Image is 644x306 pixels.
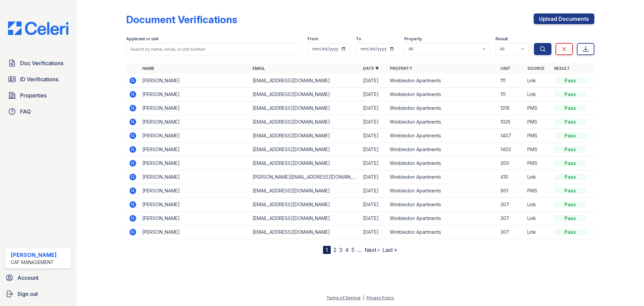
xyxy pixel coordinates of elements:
div: Pass [554,105,586,112]
td: 1319 [498,101,525,115]
div: Pass [554,174,586,180]
td: 111 [498,88,525,101]
td: PMS [525,143,551,157]
td: Wimbledon Apartments [387,184,497,198]
td: [EMAIL_ADDRESS][DOMAIN_NAME] [250,101,360,115]
td: PMS [525,184,551,198]
td: [EMAIL_ADDRESS][DOMAIN_NAME] [250,157,360,170]
td: [PERSON_NAME] [140,225,250,239]
td: Link [525,198,551,212]
td: [PERSON_NAME] [140,212,250,225]
td: Wimbledon Apartments [387,115,497,129]
div: CAF Management [11,259,57,266]
td: [DATE] [360,198,387,212]
a: Email [253,66,265,71]
td: 200 [498,157,525,170]
td: [PERSON_NAME] [140,88,250,101]
span: FAQ [20,107,31,116]
span: ID Verifications [20,75,58,83]
td: Wimbledon Apartments [387,157,497,170]
div: Pass [554,132,586,139]
div: Document Verifications [126,13,237,26]
span: Sign out [17,290,38,298]
a: Properties [5,89,71,102]
td: Wimbledon Apartments [387,143,497,157]
td: [PERSON_NAME] [140,198,250,212]
td: [DATE] [360,74,387,88]
a: Privacy Policy [367,295,394,300]
a: 5 [352,247,355,253]
td: [PERSON_NAME] [140,157,250,170]
td: PMS [525,157,551,170]
td: Wimbledon Apartments [387,74,497,88]
td: [EMAIL_ADDRESS][DOMAIN_NAME] [250,129,360,143]
td: [DATE] [360,170,387,184]
a: Date ▼ [363,66,379,71]
td: [DATE] [360,225,387,239]
td: 1407 [498,129,525,143]
div: 1 [323,246,331,254]
td: Wimbledon Apartments [387,198,497,212]
div: [PERSON_NAME] [11,251,57,259]
td: [EMAIL_ADDRESS][DOMAIN_NAME] [250,143,360,157]
td: [DATE] [360,143,387,157]
td: [DATE] [360,88,387,101]
td: PMS [525,115,551,129]
td: [PERSON_NAME][EMAIL_ADDRESS][DOMAIN_NAME] [250,170,360,184]
a: Account [3,271,74,285]
td: Wimbledon Apartments [387,170,497,184]
td: Wimbledon Apartments [387,88,497,101]
a: Result [554,66,570,71]
td: 901 [498,184,525,198]
div: Pass [554,77,586,84]
td: [PERSON_NAME] [140,74,250,88]
div: Pass [554,215,586,222]
td: 307 [498,198,525,212]
td: [DATE] [360,101,387,115]
label: To [356,36,361,42]
td: 307 [498,212,525,225]
td: [DATE] [360,115,387,129]
a: Doc Verifications [5,56,71,70]
td: 307 [498,225,525,239]
input: Search by name, email, or unit number [126,43,302,55]
a: Unit [500,66,511,71]
div: Pass [554,146,586,153]
a: ID Verifications [5,73,71,86]
td: Wimbledon Apartments [387,225,497,239]
a: 4 [345,247,349,253]
td: [EMAIL_ADDRESS][DOMAIN_NAME] [250,198,360,212]
td: [PERSON_NAME] [140,170,250,184]
a: FAQ [5,105,71,118]
td: 1025 [498,115,525,129]
td: Link [525,170,551,184]
a: Sign out [3,287,74,301]
a: Terms of Service [326,295,361,300]
td: [DATE] [360,157,387,170]
td: [PERSON_NAME] [140,143,250,157]
td: [EMAIL_ADDRESS][DOMAIN_NAME] [250,74,360,88]
div: Pass [554,201,586,208]
td: PMS [525,101,551,115]
td: Wimbledon Apartments [387,212,497,225]
label: Result [495,36,508,42]
span: Doc Verifications [20,59,63,67]
td: [DATE] [360,184,387,198]
td: [DATE] [360,129,387,143]
label: Property [404,36,422,42]
td: 1403 [498,143,525,157]
a: 3 [339,247,342,253]
td: [EMAIL_ADDRESS][DOMAIN_NAME] [250,212,360,225]
td: Link [525,88,551,101]
div: Pass [554,229,586,235]
span: … [357,246,362,254]
a: Next › [365,247,380,253]
a: 2 [333,247,336,253]
td: Link [525,225,551,239]
div: Pass [554,160,586,167]
td: [PERSON_NAME] [140,101,250,115]
img: CE_Logo_Blue-a8612792a0a2168367f1c8372b55b34899dd931a85d93a1a3d3e32e68fde9ad4.png [3,21,74,35]
label: From [308,36,318,42]
div: | [363,295,364,300]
